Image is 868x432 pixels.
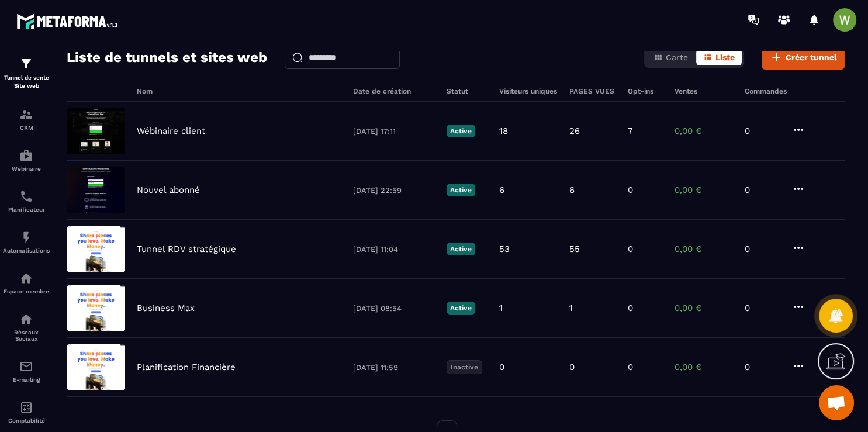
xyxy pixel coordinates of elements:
[628,362,633,372] p: 0
[16,11,122,32] img: logo
[447,360,482,374] p: Inactive
[745,87,787,95] h6: Commandes
[447,302,475,315] p: Active
[447,184,475,196] p: Active
[762,45,845,70] button: Créer tunnel
[745,244,780,254] p: 0
[353,87,435,95] h6: Date de création
[3,165,50,172] p: Webinaire
[569,87,616,95] h6: PAGES VUES
[447,87,487,95] h6: Statut
[447,125,475,137] p: Active
[19,230,33,244] img: automations
[353,245,435,254] p: [DATE] 11:04
[569,303,573,313] p: 1
[3,247,50,254] p: Automatisations
[137,87,341,95] h6: Nom
[745,362,780,372] p: 0
[3,303,50,351] a: social-networksocial-networkRéseaux Sociaux
[569,185,575,195] p: 6
[3,140,50,181] a: automationsautomationsWebinaire
[569,244,580,254] p: 55
[569,362,575,372] p: 0
[67,46,267,69] h2: Liste de tunnels et sites web
[675,87,733,95] h6: Ventes
[19,108,33,122] img: formation
[628,87,663,95] h6: Opt-ins
[3,74,50,90] p: Tunnel de vente Site web
[499,126,508,136] p: 18
[628,303,633,313] p: 0
[675,362,733,372] p: 0,00 €
[137,126,205,136] p: Wébinaire client
[19,360,33,374] img: email
[675,126,733,136] p: 0,00 €
[628,244,633,254] p: 0
[3,99,50,140] a: formationformationCRM
[3,222,50,262] a: automationsautomationsAutomatisations
[675,303,733,313] p: 0,00 €
[3,417,50,424] p: Comptabilité
[19,271,33,285] img: automations
[19,312,33,326] img: social-network
[353,127,435,136] p: [DATE] 17:11
[675,185,733,195] p: 0,00 €
[3,125,50,131] p: CRM
[353,304,435,313] p: [DATE] 08:54
[675,244,733,254] p: 0,00 €
[19,400,33,414] img: accountant
[3,329,50,342] p: Réseaux Sociaux
[19,189,33,203] img: scheduler
[447,243,475,255] p: Active
[499,185,504,195] p: 6
[715,53,735,62] span: Liste
[3,351,50,392] a: emailemailE-mailing
[19,148,33,163] img: automations
[628,126,632,136] p: 7
[499,244,510,254] p: 53
[19,57,33,71] img: formation
[786,51,837,63] span: Créer tunnel
[67,108,125,154] img: image
[3,262,50,303] a: automationsautomationsEspace membre
[137,244,236,254] p: Tunnel RDV stratégique
[353,363,435,372] p: [DATE] 11:59
[569,126,580,136] p: 26
[3,206,50,213] p: Planificateur
[745,303,780,313] p: 0
[137,303,195,313] p: Business Max
[67,344,125,390] img: image
[3,288,50,295] p: Espace membre
[696,49,742,65] button: Liste
[137,185,200,195] p: Nouvel abonné
[67,285,125,331] img: image
[3,376,50,383] p: E-mailing
[666,53,688,62] span: Carte
[3,181,50,222] a: schedulerschedulerPlanificateur
[745,126,780,136] p: 0
[819,385,854,420] div: Open chat
[499,87,558,95] h6: Visiteurs uniques
[646,49,695,65] button: Carte
[3,48,50,99] a: formationformationTunnel de vente Site web
[499,362,504,372] p: 0
[499,303,503,313] p: 1
[745,185,780,195] p: 0
[353,186,435,195] p: [DATE] 22:59
[628,185,633,195] p: 0
[67,167,125,213] img: image
[67,226,125,272] img: image
[137,362,236,372] p: Planification Financière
